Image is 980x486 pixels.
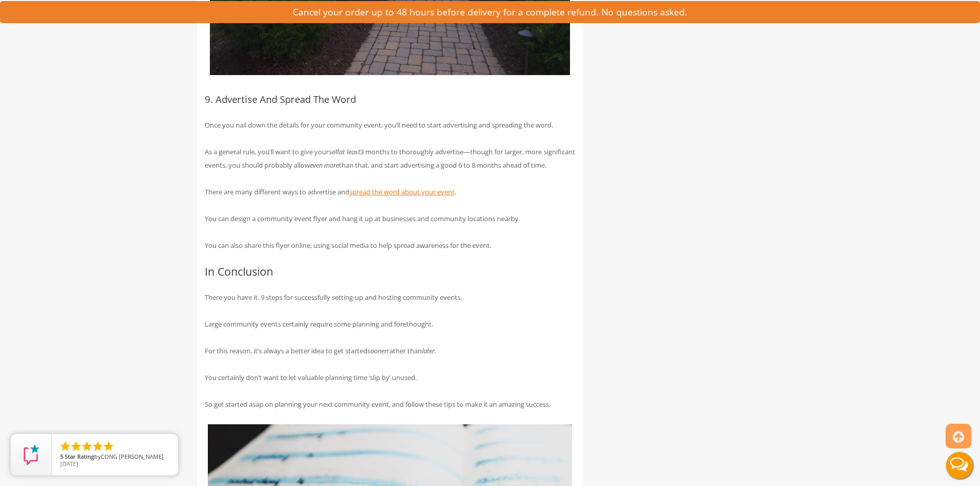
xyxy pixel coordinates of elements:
[101,453,164,460] span: CONG [PERSON_NAME]
[422,346,436,355] em: later.
[205,145,575,172] p: As a general rule, you’ll want to give yourself 3 months to thoroughly advertise—though for large...
[81,440,93,453] li: 
[65,453,94,460] span: Star Rating
[205,185,575,199] p: There are many different ways to advertise and .
[205,212,575,225] p: You can design a community event flyer and hang it up at businesses and community locations nearby.
[205,265,575,277] h2: In Conclusion
[70,440,82,453] li: 
[92,440,104,453] li: 
[205,118,575,132] p: Once you nail down the details for your community event, you’ll need to start advertising and spr...
[102,440,115,453] li: 
[205,398,575,411] p: So get started asap on planning your next community event, and follow these tips to make it an am...
[60,460,78,467] span: [DATE]
[59,440,72,453] li: 
[349,187,455,196] a: spread the word about your event
[205,239,575,252] p: You can also share this flyer online, using social media to help spread awareness for the event.
[339,147,360,156] em: at least
[367,346,387,355] em: sooner
[21,444,42,465] img: Review Rating
[310,160,339,170] em: even more
[205,371,575,384] p: You certainly don’t want to let valuable planning time ‘slip by’ unused.
[60,453,63,460] span: 5
[205,291,575,304] p: There you have it. 9 steps for successfully setting-up and hosting community events.
[205,317,575,331] p: Large community events certainly require some planning and forethought.
[939,445,980,486] button: Live Chat
[205,94,575,105] h3: 9. Advertise And Spread The Word
[205,344,575,357] p: For this reason, it’s always a better idea to get started rather than
[60,454,170,461] span: by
